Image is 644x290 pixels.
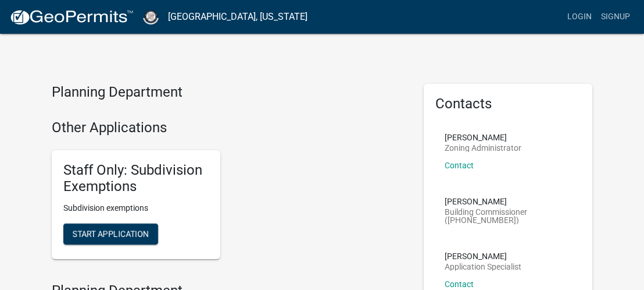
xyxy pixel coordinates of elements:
[445,280,474,289] a: Contact
[445,144,521,152] p: Zoning Administrator
[563,6,596,28] a: Login
[52,119,406,268] wm-workflow-list-section: Other Applications
[445,263,521,271] p: Application Specialist
[445,133,521,142] p: [PERSON_NAME]
[63,224,158,245] button: Start Application
[63,162,209,196] h5: Staff Only: Subdivision Exemptions
[52,84,406,101] h4: Planning Department
[63,202,209,214] p: Subdivision exemptions
[168,7,307,27] a: [GEOGRAPHIC_DATA], [US_STATE]
[52,119,406,136] h4: Other Applications
[445,197,571,206] p: [PERSON_NAME]
[73,229,149,239] span: Start Application
[143,9,159,24] img: Cass County, Indiana
[596,6,635,28] a: Signup
[445,252,521,260] p: [PERSON_NAME]
[445,161,474,170] a: Contact
[435,96,581,112] h5: Contacts
[445,208,571,224] p: Building Commissioner ([PHONE_NUMBER])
